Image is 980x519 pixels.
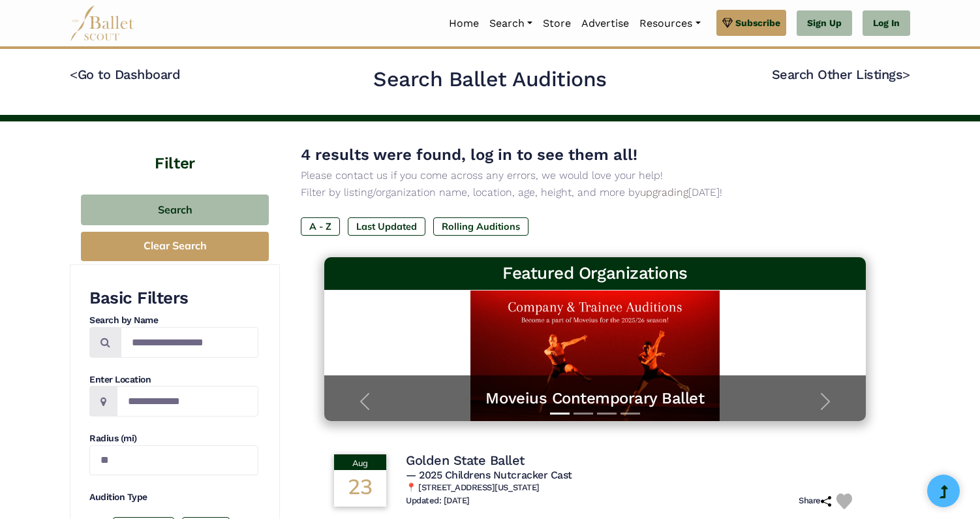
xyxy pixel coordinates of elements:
[81,232,269,261] button: Clear Search
[301,167,889,184] p: Please contact us if you come across any errors, we would love your help!
[902,66,910,82] code: >
[89,491,258,504] h4: Audition Type
[301,217,340,236] label: A - Z
[70,66,78,82] code: <
[772,67,910,82] a: Search Other Listings>
[799,495,831,507] h6: Share
[89,432,258,445] h4: Radius (mi)
[335,262,855,285] h3: Featured Organizations
[538,10,576,37] a: Store
[735,16,780,30] span: Subscribe
[89,287,258,309] h3: Basic Filters
[634,10,705,37] a: Resources
[484,10,538,37] a: Search
[406,495,470,507] h6: Updated: [DATE]
[716,10,786,36] a: Subscribe
[640,186,688,198] a: upgrading
[597,406,617,421] button: Slide 3
[89,373,258,386] h4: Enter Location
[722,16,733,30] img: gem.svg
[301,184,889,201] p: Filter by listing/organization name, location, age, height, and more by [DATE]!
[550,406,570,421] button: Slide 1
[406,452,525,469] h4: Golden State Ballet
[373,66,607,93] h2: Search Ballet Auditions
[301,146,637,164] span: 4 results were found, log in to see them all!
[70,121,280,175] h4: Filter
[574,406,593,421] button: Slide 2
[117,386,258,417] input: Location
[797,10,852,37] a: Sign Up
[444,10,484,37] a: Home
[89,314,258,327] h4: Search by Name
[406,469,572,481] span: — 2025 Childrens Nutcracker Cast
[406,482,856,494] h6: 📍 [STREET_ADDRESS][US_STATE]
[334,454,386,470] div: Aug
[433,217,528,236] label: Rolling Auditions
[70,67,180,82] a: <Go to Dashboard
[334,470,386,507] div: 23
[81,195,269,225] button: Search
[863,10,910,37] a: Log In
[620,406,640,421] button: Slide 4
[348,217,425,236] label: Last Updated
[121,327,258,358] input: Search by names...
[337,388,853,409] a: Moveius Contemporary Ballet
[576,10,634,37] a: Advertise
